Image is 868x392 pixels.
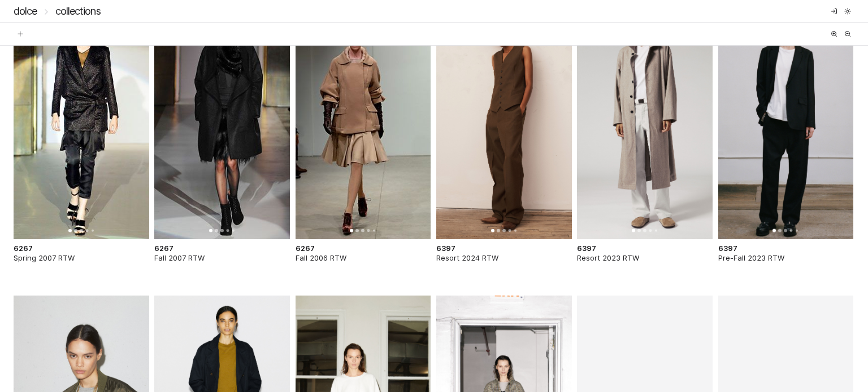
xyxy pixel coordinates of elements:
h2: 6397 [718,244,854,253]
button: Add filter [14,27,27,41]
a: DOLCE [14,5,37,17]
button: Zoom In [827,27,841,41]
h3: Spring 2007 RTW [14,253,149,263]
h3: Resort 2024 RTW [436,253,572,263]
h3: Pre-Fall 2023 RTW [718,253,854,263]
a: Log in [827,5,841,18]
h2: 6267 [154,244,290,253]
h2: 6397 [436,244,572,253]
a: collections [55,5,101,17]
h2: 6397 [577,244,713,253]
h2: 6267 [14,244,149,253]
h3: Fall 2007 RTW [154,253,290,263]
h3: Fall 2006 RTW [296,253,431,263]
h3: Resort 2023 RTW [577,253,713,263]
h2: 6267 [296,244,431,253]
button: Zoom Out [841,27,854,41]
button: Toggle theme [841,5,854,18]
